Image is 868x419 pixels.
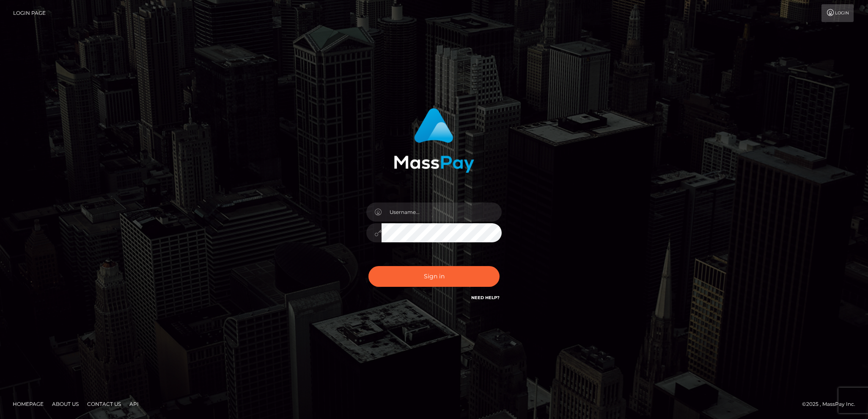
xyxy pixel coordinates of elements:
[13,4,46,22] a: Login Page
[802,400,862,409] div: © 2025 , MassPay Inc.
[394,108,474,173] img: MassPay Login
[126,397,142,411] a: API
[84,397,124,411] a: Contact Us
[9,397,47,411] a: Homepage
[49,397,82,411] a: About Us
[382,203,502,222] input: Username...
[471,295,500,300] a: Need Help?
[821,4,854,22] a: Login
[368,266,500,287] button: Sign in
